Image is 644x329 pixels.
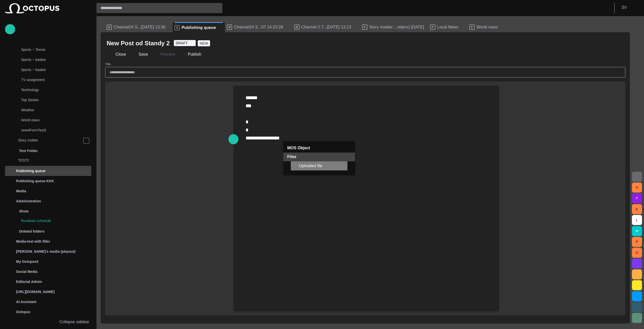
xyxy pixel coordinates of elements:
[173,22,225,32] div: SPublishing queue
[130,50,150,59] button: Save
[287,154,296,160] p: Files
[5,287,91,297] div: [URL][DOMAIN_NAME]
[632,204,642,214] button: K
[622,5,627,11] p: S V
[5,317,91,327] button: Collapse sidebar
[107,25,112,30] p: R
[16,289,55,294] p: [URL][DOMAIN_NAME]
[16,168,46,173] p: Publishing queue
[11,95,91,105] div: Top Stories
[369,25,424,30] span: Story molder:...olders) [DATE]
[16,299,36,304] p: AI Assistant
[21,97,91,102] p: Top Stories
[19,229,45,234] p: Deleted folders
[11,216,91,226] div: Rundown schedule
[467,22,507,32] div: FWorld news
[175,25,180,30] p: S
[16,239,50,244] p: Media-test with filter
[21,77,91,82] p: TV assignment
[176,41,188,46] span: DRAFT
[476,25,498,30] span: World news
[107,39,170,47] h2: New Post od Standy 2
[107,50,128,59] button: Close
[8,136,91,146] div: Story molder
[5,186,91,196] div: Media
[179,50,203,59] button: Publish
[21,67,91,72] p: Sports ~ basket
[5,3,59,13] img: Octopus News Room
[5,246,91,257] div: [PERSON_NAME]'s media (playout)
[632,237,642,247] button: P
[291,161,347,170] div: Uploaded file
[16,279,42,284] p: Editorial Admin
[283,153,355,161] button: Files
[227,25,232,30] p: R
[469,25,474,30] p: F
[16,309,30,314] p: Octopus
[11,75,91,85] div: TV assignment
[200,41,208,46] span: NEW
[11,65,91,75] div: Sports ~ basket
[21,107,91,113] p: Weather
[5,297,91,307] div: AI Assistant
[174,40,196,46] button: DRAFT
[632,182,642,193] button: A
[16,178,54,184] p: Publishing queue KKK
[105,62,111,66] label: Title
[21,47,91,52] p: Sports ~ Tennis
[234,25,283,30] span: Channel24 S...07 14:23:28
[632,193,642,203] button: F
[360,22,428,32] div: FStory molder:...olders) [DATE]
[362,25,367,30] p: F
[16,199,41,204] p: Administration
[618,3,641,12] button: SV
[287,145,310,151] p: MOS Object
[5,307,91,317] div: Octopus
[114,25,166,30] span: Channel24 S...[DATE] 13:30
[19,209,28,214] p: Show
[182,25,216,30] span: Publishing queue
[11,45,91,55] div: Sports ~ Tennis
[430,25,435,30] p: F
[11,105,91,116] div: Weather
[8,156,91,166] div: TEST2
[283,144,355,153] button: MOS Object
[18,138,83,143] p: Story molder
[632,215,642,225] button: L
[16,249,75,254] p: [PERSON_NAME]'s media (playout)
[11,85,91,95] div: Technology
[21,57,91,62] p: Sports ~ basket
[225,22,292,32] div: RChannel24 S...07 14:23:28
[18,158,91,163] p: TEST2
[11,55,91,65] div: Sports ~ basket
[21,128,91,133] p: new4FormTest3
[105,22,173,32] div: RChannel24 S...[DATE] 13:30
[5,236,91,246] div: Media-test with filter
[5,166,91,176] div: Publishing queue
[299,163,343,168] span: Uploaded file
[16,259,38,264] p: My OctopusX
[21,218,91,223] p: Rundown schedule
[301,25,351,30] span: Channel 2 T...[DATE] 13:13
[11,116,91,126] div: World news
[11,126,91,136] div: new4FormTest3
[292,22,360,32] div: RChannel 2 T...[DATE] 13:13
[19,148,38,153] p: Test Folder
[437,25,459,30] span: Local News
[632,248,642,258] button: U
[428,22,468,32] div: FLocal News
[21,87,91,92] p: Technology
[16,189,26,194] p: Media
[16,269,37,274] p: Social Media
[59,319,89,325] p: Collapse sidebar
[632,226,642,236] button: M
[294,25,299,30] p: R
[21,118,91,123] p: World news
